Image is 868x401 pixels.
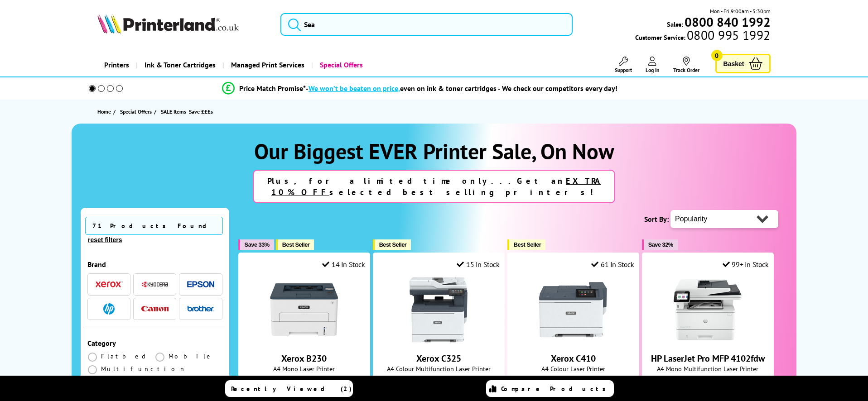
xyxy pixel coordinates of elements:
[723,260,769,269] div: 99+ In Stock
[282,241,310,248] span: Best Seller
[97,14,269,35] a: Printerland Logo
[281,353,327,364] a: Xerox B230
[685,31,770,39] span: 0800 995 1992
[85,217,223,235] span: 71 Products Found
[271,176,601,197] u: EXTRA 10% OFF
[238,239,274,250] button: Save 33%
[591,260,634,269] div: 61 In Stock
[667,20,683,29] span: Sales:
[673,57,699,73] a: Track Order
[405,276,473,344] img: Xerox C325
[276,239,314,250] button: Best Seller
[373,239,411,250] button: Best Seller
[225,380,353,397] a: Recently Viewed (2)
[187,281,214,288] img: Epson
[647,364,769,373] span: A4 Mono Multifunction Laser Printer
[646,67,660,73] span: Log In
[97,14,239,33] img: Printerland Logo
[539,276,607,344] img: Xerox C410
[379,241,407,248] span: Best Seller
[270,336,338,345] a: Xerox B230
[615,67,632,73] span: Support
[184,303,217,315] button: Brother
[184,278,217,291] button: Epson
[280,13,573,36] input: Sea
[514,241,541,248] span: Best Seller
[169,352,213,360] span: Mobile
[243,364,365,373] span: A4 Mono Laser Printer
[222,53,311,76] a: Managed Print Services
[85,236,125,244] button: reset filters
[551,353,596,364] a: Xerox C410
[81,137,787,165] h1: Our Biggest EVER Printer Sale, On Now
[231,385,352,393] span: Recently Viewed (2)
[187,306,214,312] img: Brother
[416,353,461,364] a: Xerox C325
[486,380,614,397] a: Compare Products
[644,215,669,224] span: Sort By:
[651,353,765,364] a: HP LaserJet Pro MFP 4102fdw
[101,352,149,360] span: Flatbed
[136,53,222,76] a: Ink & Toner Cartridges
[245,241,270,248] span: Save 33%
[646,57,660,73] a: Log In
[161,108,213,115] span: SALE Items- Save £££s
[674,276,742,344] img: HP LaserJet Pro MFP 4102fdw
[685,14,771,30] b: 0800 840 1992
[715,54,771,73] a: Basket 0
[512,364,634,373] span: A4 Colour Laser Printer
[93,303,125,315] button: HP
[96,281,123,287] img: Xerox
[635,31,770,42] span: Customer Service:
[141,281,169,288] img: Kyocera
[93,278,125,291] button: Xerox
[457,260,499,269] div: 15 In Stock
[145,53,216,76] span: Ink & Toner Cartridges
[306,84,617,93] div: - even on ink & toner cartridges - We check our competitors every day!
[674,336,742,345] a: HP LaserJet Pro MFP 4102fdw
[87,339,222,348] div: Category
[501,385,611,393] span: Compare Products
[141,306,169,312] img: Canon
[648,241,673,248] span: Save 32%
[97,53,136,76] a: Printers
[139,303,171,315] button: Canon
[76,81,763,96] li: modal_Promise
[711,50,723,61] span: 0
[120,107,152,116] span: Special Offers
[87,260,222,269] div: Brand
[311,53,370,76] a: Special Offers
[322,260,365,269] div: 14 In Stock
[539,336,607,345] a: Xerox C410
[642,239,678,250] button: Save 32%
[723,57,744,70] span: Basket
[267,176,601,197] strong: Plus, for a limited time only...Get an selected best selling printers!
[710,7,771,15] span: Mon - Fri 9:00am - 5:30pm
[405,336,473,345] a: Xerox C325
[378,364,500,373] span: A4 Colour Multifunction Laser Printer
[139,278,171,291] button: Kyocera
[103,303,115,315] img: HP
[507,239,546,250] button: Best Seller
[615,57,632,73] a: Support
[683,18,771,26] a: 0800 840 1992
[97,107,113,116] a: Home
[270,276,338,344] img: Xerox B230
[120,107,154,116] a: Special Offers
[309,84,400,93] span: We won’t be beaten on price,
[239,84,306,93] span: Price Match Promise*
[101,365,186,373] span: Multifunction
